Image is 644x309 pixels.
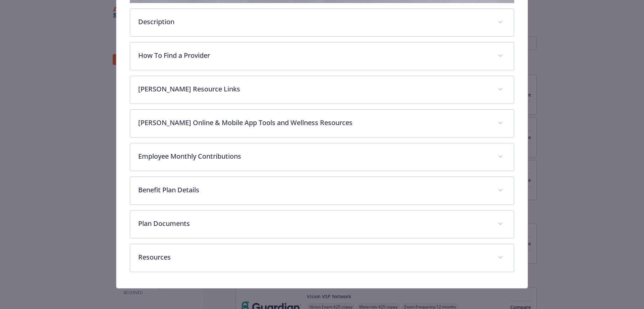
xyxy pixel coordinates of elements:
[138,50,490,61] p: How To Find a Provider
[138,84,490,94] p: [PERSON_NAME] Resource Links
[138,17,490,27] p: Description
[130,210,514,238] div: Plan Documents
[130,110,514,137] div: [PERSON_NAME] Online & Mobile App Tools and Wellness Resources
[138,118,490,128] p: [PERSON_NAME] Online & Mobile App Tools and Wellness Resources
[130,9,514,36] div: Description
[138,219,490,229] p: Plan Documents
[130,177,514,204] div: Benefit Plan Details
[138,252,490,262] p: Resources
[130,143,514,171] div: Employee Monthly Contributions
[138,151,490,161] p: Employee Monthly Contributions
[130,76,514,104] div: [PERSON_NAME] Resource Links
[130,244,514,272] div: Resources
[138,185,490,195] p: Benefit Plan Details
[130,42,514,70] div: How To Find a Provider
